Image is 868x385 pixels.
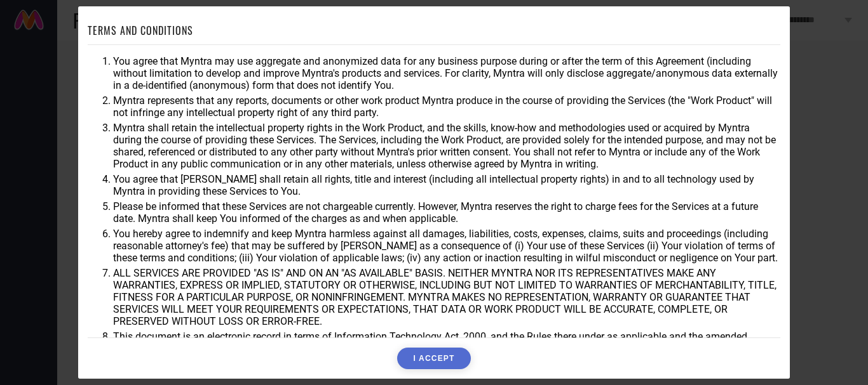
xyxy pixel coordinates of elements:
[88,23,193,38] h1: TERMS AND CONDITIONS
[113,55,780,91] li: You agree that Myntra may use aggregate and anonymized data for any business purpose during or af...
[113,330,780,367] li: This document is an electronic record in terms of Information Technology Act, 2000, and the Rules...
[397,348,470,369] button: I ACCEPT
[113,122,780,170] li: Myntra shall retain the intellectual property rights in the Work Product, and the skills, know-ho...
[113,267,780,327] li: ALL SERVICES ARE PROVIDED "AS IS" AND ON AN "AS AVAILABLE" BASIS. NEITHER MYNTRA NOR ITS REPRESEN...
[113,228,780,264] li: You hereby agree to indemnify and keep Myntra harmless against all damages, liabilities, costs, e...
[113,200,780,225] li: Please be informed that these Services are not chargeable currently. However, Myntra reserves the...
[113,173,780,197] li: You agree that [PERSON_NAME] shall retain all rights, title and interest (including all intellect...
[113,95,780,119] li: Myntra represents that any reports, documents or other work product Myntra produce in the course ...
